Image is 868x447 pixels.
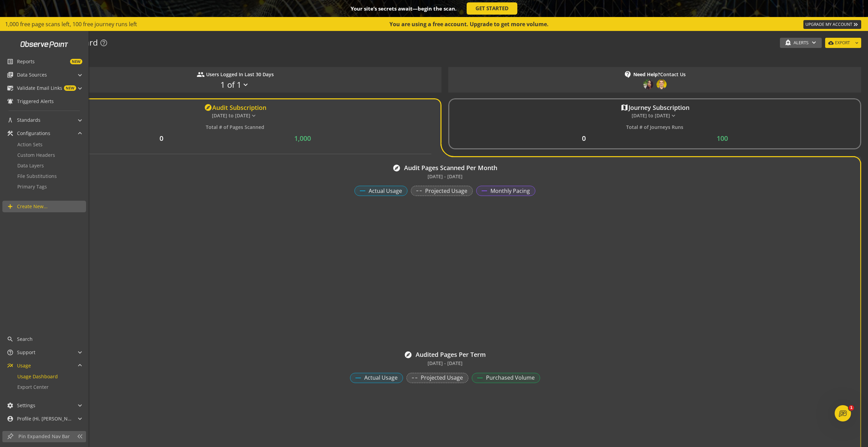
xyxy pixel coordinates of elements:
[17,362,31,369] span: Usage
[7,336,14,343] mat-icon: search
[784,39,792,46] mat-icon: add_alert
[2,56,86,67] a: ReportsNEW
[620,103,689,112] div: Journey Subscription
[404,351,412,359] mat-icon: explore
[17,117,40,123] span: Standards
[411,186,473,196] button: Projected Usage
[7,415,14,422] mat-icon: account_circle
[33,351,857,366] h2: Audited Pages Per Term
[2,114,86,126] mat-expansion-panel-header: Standards
[582,134,586,143] span: 0
[472,373,540,383] button: Purchased Volume
[2,347,86,358] mat-expansion-panel-header: Support
[7,402,14,409] mat-icon: settings
[17,183,47,190] span: Primary Tags
[7,117,14,123] mat-icon: architecture
[2,128,86,139] mat-expansion-panel-header: Configurations
[467,2,517,15] a: GET STARTED
[620,103,629,112] mat-icon: map
[7,203,14,210] mat-icon: add
[70,59,82,64] span: NEW
[17,85,62,92] span: Validate Email Links
[849,405,854,411] span: 1
[33,164,857,179] h2: Audit Pages Scanned Per Month
[17,415,71,422] span: Profile (Hi, [PERSON_NAME]!)
[476,186,535,196] button: Monthly Pacing
[406,373,468,383] button: Projected Usage
[7,349,14,356] mat-icon: help_outline
[656,79,667,90] img: Account Development
[241,81,250,89] mat-icon: expand_more
[204,103,212,112] mat-icon: explore
[7,58,14,65] mat-icon: list_alt
[7,130,14,137] mat-icon: construction
[2,371,86,398] div: Usage
[17,130,50,137] span: Configurations
[5,20,137,28] span: 1,000 free page scans left, 100 free journey runs left
[17,141,43,148] span: Action Sets
[7,85,14,92] mat-icon: mark_email_read
[670,112,678,120] mat-icon: expand_more
[33,361,857,366] p: [DATE] - [DATE]
[64,85,76,91] span: NEW
[2,96,86,107] a: Triggered Alerts
[350,373,403,383] button: Actual Usage
[2,139,86,197] div: Configurations
[825,38,861,48] button: Export
[294,134,311,143] span: 1,000
[633,71,660,78] span: Need Help?
[835,37,850,49] span: Export
[17,71,47,78] span: Data Sources
[624,70,686,79] p: Contact Us
[100,39,108,47] mat-icon: help_outline
[17,152,55,158] span: Custom Headers
[351,6,456,11] div: Your site’s secrets await—begin the scan.
[828,40,834,46] mat-icon: cloud_download
[835,405,851,421] iframe: Intercom live chat
[250,112,258,120] mat-icon: expand_more
[33,174,857,179] p: [DATE] - [DATE]
[17,98,54,105] span: Triggered Alerts
[2,69,86,81] mat-expansion-panel-header: Data Sources
[810,39,818,46] mat-icon: expand_more
[160,134,163,143] span: 0
[466,124,843,131] p: Total # of Journeys Runs
[2,201,86,212] a: Create New...
[624,70,632,79] mat-icon: contact_support
[17,384,49,390] span: Export Center
[2,360,86,371] mat-expansion-panel-header: Usage
[354,186,407,196] button: Actual Usage
[794,40,808,45] span: ALERTS
[184,112,286,120] p: [DATE] to [DATE]
[642,79,654,90] img: Technical Support
[18,433,73,440] span: Pin Expanded Nav Bar
[604,112,706,120] p: [DATE] to [DATE]
[17,349,35,356] span: Support
[2,82,86,94] mat-expansion-panel-header: Validate Email LinksNEW
[7,362,14,369] mat-icon: multiline_chart
[854,40,860,46] mat-icon: expand_more
[197,70,274,79] p: Users Logged In Last 30 Days
[17,203,48,210] span: Create New...
[17,336,33,343] span: Search
[218,79,252,91] button: 1 of 1
[47,124,423,131] p: Total # of Pages Scanned
[17,373,58,380] span: Usage Dashboard
[803,20,861,29] a: UPGRADE MY ACCOUNT
[393,164,401,172] mat-icon: explore
[197,70,205,79] mat-icon: people
[7,98,14,105] mat-icon: notifications_active
[852,21,859,28] mat-icon: keyboard_double_arrow_right
[17,402,35,409] span: Settings
[2,400,86,411] mat-expansion-panel-header: Settings
[7,71,14,78] mat-icon: library_books
[2,413,86,425] mat-expansion-panel-header: Profile (Hi, [PERSON_NAME]!)
[17,173,57,179] span: File Substitutions
[389,20,549,28] div: You are using a free account. Upgrade to get more volume.
[2,333,86,345] a: Search
[204,103,266,112] div: Audit Subscription
[717,134,728,143] span: 100
[17,58,35,65] span: Reports
[17,162,44,169] span: Data Layers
